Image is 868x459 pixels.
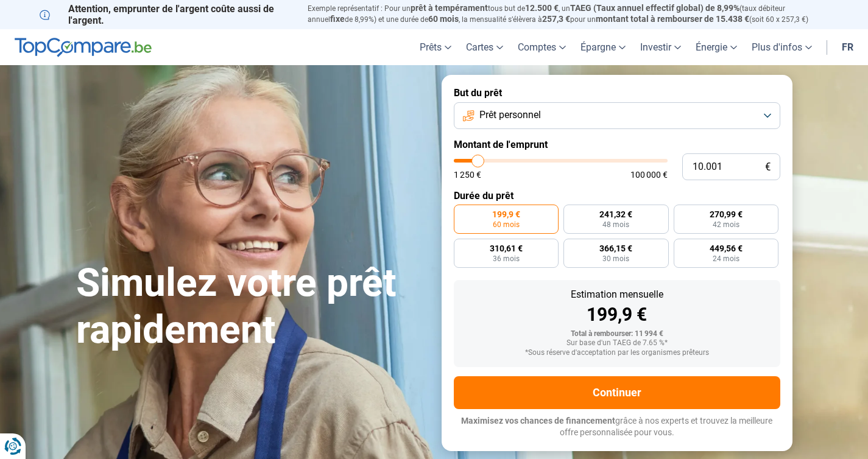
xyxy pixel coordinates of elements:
[454,170,481,179] span: 1 250 €
[710,210,743,219] span: 270,99 €
[713,255,739,262] span: 24 mois
[599,210,632,219] span: 241,32 €
[40,3,293,26] p: Attention, emprunter de l'argent coûte aussi de l'argent.
[493,221,520,228] span: 60 mois
[688,29,744,65] a: Énergie
[461,416,615,426] span: Maximisez vos chances de financement
[633,29,688,65] a: Investir
[570,3,739,13] span: TAEG (Taux annuel effectif global) de 8,99%
[744,29,819,65] a: Plus d'infos
[596,14,749,24] span: montant total à rembourser de 15.438 €
[411,3,488,13] span: prêt à tempérament
[602,221,629,228] span: 48 mois
[15,38,152,57] img: TopCompare
[308,3,829,25] p: Exemple représentatif : Pour un tous but de , un (taux débiteur annuel de 8,99%) et une durée de ...
[510,29,573,65] a: Comptes
[454,415,780,439] p: grâce à nos experts et trouvez la meilleure offre personnalisée pour vous.
[493,255,520,262] span: 36 mois
[459,29,510,65] a: Cartes
[464,339,771,348] div: Sur base d'un TAEG de 7.65 %*
[713,221,739,228] span: 42 mois
[710,244,743,253] span: 449,56 €
[573,29,633,65] a: Épargne
[412,29,459,65] a: Prêts
[454,87,780,99] label: But du prêt
[454,190,780,201] label: Durée du prêt
[490,244,523,253] span: 310,61 €
[464,290,771,300] div: Estimation mensuelle
[464,306,771,324] div: 199,9 €
[602,255,629,262] span: 30 mois
[599,244,632,253] span: 366,15 €
[492,210,520,219] span: 199,9 €
[464,330,771,338] div: Total à rembourser: 11 994 €
[330,14,345,24] span: fixe
[454,376,780,409] button: Continuer
[464,349,771,357] div: *Sous réserve d'acceptation par les organismes prêteurs
[454,102,780,129] button: Prêt personnel
[525,3,559,13] span: 12.500 €
[76,260,427,354] h1: Simulez votre prêt rapidement
[542,14,570,24] span: 257,3 €
[454,139,780,150] label: Montant de l'emprunt
[765,162,771,172] span: €
[630,170,668,179] span: 100 000 €
[479,108,541,122] span: Prêt personnel
[834,29,861,65] a: fr
[428,14,459,24] span: 60 mois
